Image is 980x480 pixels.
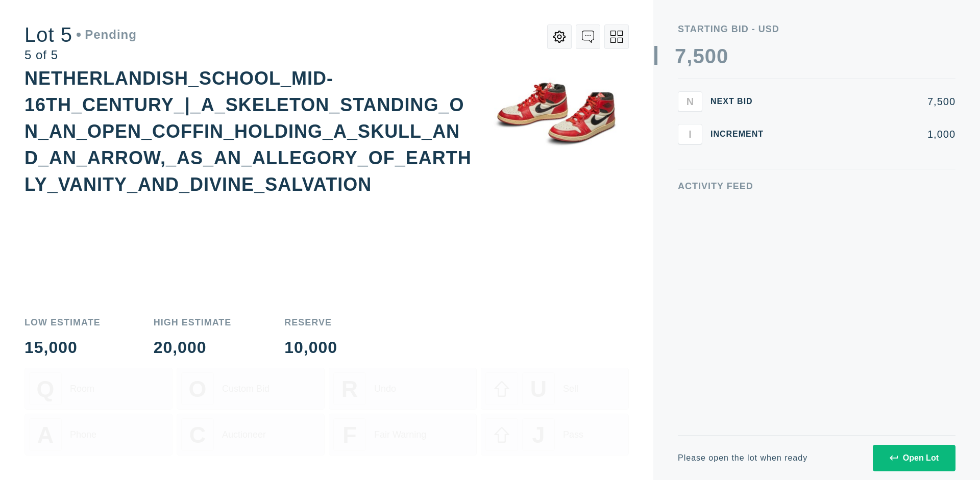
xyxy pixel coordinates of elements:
div: 10,000 [284,339,337,356]
button: I [678,124,702,144]
span: N [687,95,694,107]
div: High Estimate [154,318,232,327]
div: 7 [675,46,687,66]
div: 7,500 [780,96,955,107]
button: N [678,91,702,112]
div: Starting Bid - USD [678,24,955,34]
div: Please open the lot when ready [678,454,807,462]
div: Pending [77,29,137,41]
button: Open Lot [873,445,955,471]
div: Reserve [284,318,337,327]
div: Open Lot [890,453,939,463]
div: 0 [705,46,717,66]
div: 1,000 [780,129,955,139]
div: 5 [693,46,704,66]
div: 20,000 [154,339,232,356]
div: Increment [710,130,772,138]
div: , [687,46,693,250]
div: 5 of 5 [24,49,137,61]
div: Low Estimate [24,318,101,327]
div: Lot 5 [24,24,137,45]
div: 15,000 [24,339,101,356]
div: 0 [717,46,728,66]
div: Next Bid [710,97,772,106]
span: I [689,128,692,140]
div: Activity Feed [678,182,955,191]
div: NETHERLANDISH_SCHOOL_MID-16TH_CENTURY_|_A_SKELETON_STANDING_ON_AN_OPEN_COFFIN_HOLDING_A_SKULL_AND... [24,68,472,195]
